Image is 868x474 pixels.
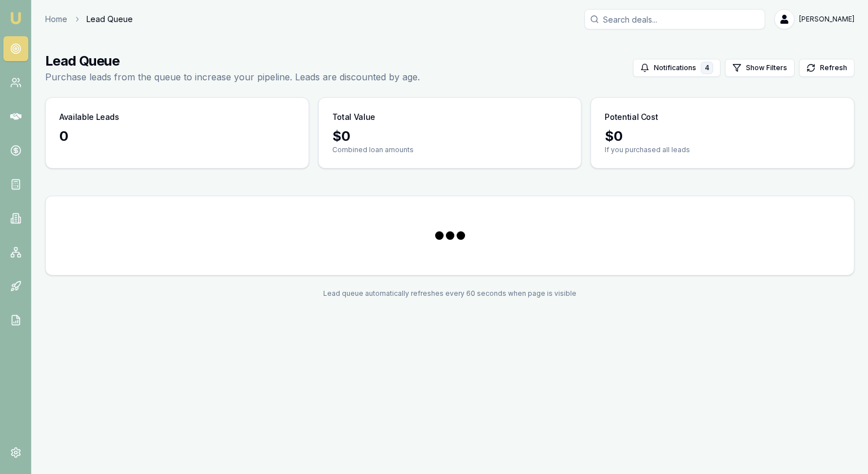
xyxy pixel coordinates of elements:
[701,62,713,74] div: 4
[45,52,420,70] h1: Lead Queue
[633,59,721,77] button: Notifications4
[86,14,133,25] span: Lead Queue
[59,127,295,145] div: 0
[799,15,854,24] span: [PERSON_NAME]
[605,145,840,154] p: If you purchased all leads
[605,127,840,145] div: $ 0
[332,111,375,123] h3: Total Value
[45,14,133,25] nav: breadcrumb
[45,70,420,84] p: Purchase leads from the queue to increase your pipeline. Leads are discounted by age.
[45,289,854,298] div: Lead queue automatically refreshes every 60 seconds when page is visible
[799,59,854,77] button: Refresh
[59,111,119,123] h3: Available Leads
[605,111,658,123] h3: Potential Cost
[332,127,568,145] div: $ 0
[332,145,568,154] p: Combined loan amounts
[45,14,67,25] a: Home
[584,9,765,29] input: Search deals
[9,11,23,25] img: emu-icon-u.png
[725,59,795,77] button: Show Filters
